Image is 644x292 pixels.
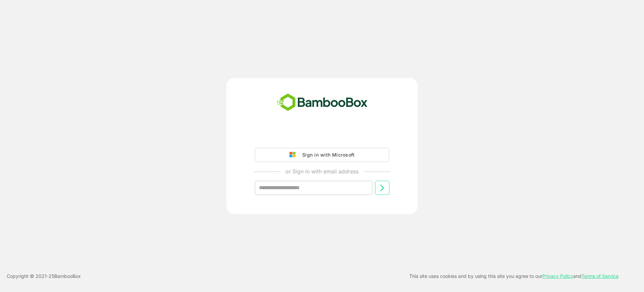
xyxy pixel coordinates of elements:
p: This site uses cookies and by using this site you agree to our and [409,272,619,280]
a: Terms of Service [582,273,619,279]
iframe: Sign in with Google Button [252,129,392,144]
div: Sign in with Microsoft [299,151,355,159]
img: google [289,152,299,158]
a: Privacy Policy [542,273,573,279]
p: or Sign in with email address [285,167,359,175]
img: bamboobox [273,91,371,114]
p: Copyright © 2021- 25 BambooBox [7,272,81,280]
button: Sign in with Microsoft [255,148,389,162]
